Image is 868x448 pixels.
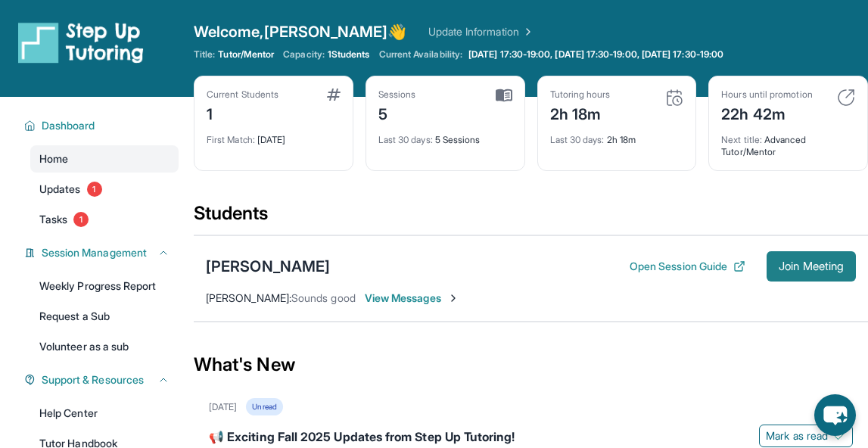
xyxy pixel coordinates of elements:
[36,118,170,133] button: Dashboard
[42,372,144,387] span: Support & Resources
[550,101,611,125] div: 2h 18m
[207,125,341,146] div: [DATE]
[39,182,81,197] span: Updates
[378,101,416,125] div: 5
[39,151,68,166] span: Home
[721,89,812,101] div: Hours until promotion
[519,24,534,39] img: Chevron Right
[721,125,855,158] div: Advanced Tutor/Mentor
[721,101,812,125] div: 22h 42m
[814,394,856,436] button: chat-button
[447,292,459,304] img: Chevron-Right
[39,212,67,227] span: Tasks
[30,206,179,233] a: Tasks1
[207,134,255,145] span: First Match :
[206,291,291,304] span: [PERSON_NAME] :
[194,48,215,61] span: Title:
[206,256,330,277] div: [PERSON_NAME]
[291,291,356,304] span: Sounds good
[379,48,462,61] span: Current Availability:
[207,101,278,125] div: 1
[496,89,512,102] img: card
[30,400,179,427] a: Help Center
[721,134,762,145] span: Next title :
[378,125,512,146] div: 5 Sessions
[42,245,147,260] span: Session Management
[550,134,605,145] span: Last 30 days :
[194,21,407,42] span: Welcome, [PERSON_NAME] 👋
[30,333,179,360] a: Volunteer as a sub
[630,259,745,274] button: Open Session Guide
[30,176,179,203] a: Updates1
[73,212,89,227] span: 1
[42,118,95,133] span: Dashboard
[327,89,341,101] img: card
[36,372,170,387] button: Support & Resources
[834,430,846,442] img: Mark as read
[779,262,844,271] span: Join Meeting
[378,89,416,101] div: Sessions
[378,134,433,145] span: Last 30 days :
[194,331,868,398] div: What's New
[194,201,868,235] div: Students
[465,48,726,61] a: [DATE] 17:30-19:00, [DATE] 17:30-19:00, [DATE] 17:30-19:00
[365,291,459,306] span: View Messages
[468,48,723,61] span: [DATE] 17:30-19:00, [DATE] 17:30-19:00, [DATE] 17:30-19:00
[328,48,370,61] span: 1 Students
[36,245,170,260] button: Session Management
[209,401,237,413] div: [DATE]
[283,48,325,61] span: Capacity:
[665,89,683,107] img: card
[30,145,179,173] a: Home
[207,89,278,101] div: Current Students
[87,182,102,197] span: 1
[837,89,855,107] img: card
[767,251,856,282] button: Join Meeting
[550,125,684,146] div: 2h 18m
[246,398,282,415] div: Unread
[18,21,144,64] img: logo
[759,425,853,447] button: Mark as read
[218,48,274,61] span: Tutor/Mentor
[30,303,179,330] a: Request a Sub
[428,24,534,39] a: Update Information
[550,89,611,101] div: Tutoring hours
[766,428,828,443] span: Mark as read
[30,272,179,300] a: Weekly Progress Report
